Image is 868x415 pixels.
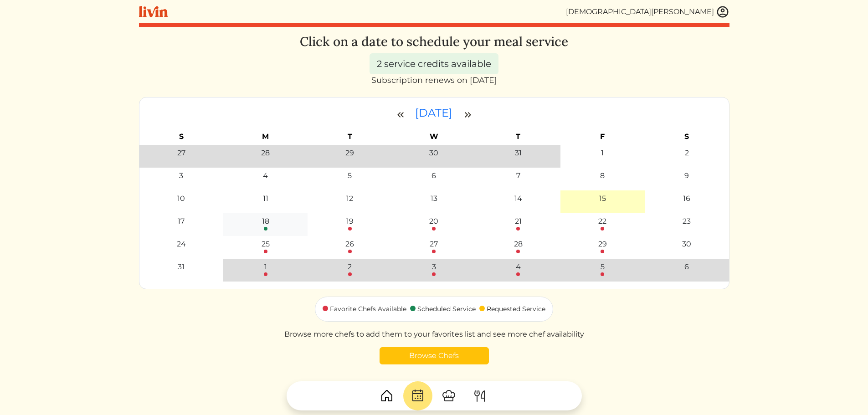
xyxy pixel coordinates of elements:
img: CalendarDots-5bcf9d9080389f2a281d69619e1c85352834be518fbc73d9501aef674afc0d57.svg [411,389,425,403]
a: 5 [601,261,605,276]
div: 2 service credits available [370,53,498,74]
div: 20 [429,216,438,227]
div: 30 [429,148,438,159]
div: 18 [262,216,269,227]
div: 31 [515,148,522,159]
a: 31 [178,261,185,272]
th: S [139,128,224,145]
div: 2 [685,148,689,159]
a: [DATE] [415,106,455,119]
th: S [645,128,729,145]
div: 16 [683,193,690,204]
time: [DATE] [415,106,452,119]
div: 5 [348,170,352,181]
div: Requested Service [487,304,545,314]
div: 2 [348,261,352,272]
a: 4 [516,261,521,276]
div: 28 [261,148,270,159]
div: 21 [515,216,522,227]
div: 11 [263,193,268,204]
th: T [476,128,560,145]
a: 17 [178,216,185,227]
div: 29 [345,148,354,159]
a: 19 [346,216,354,231]
th: T [308,128,392,145]
img: livin-logo-a0d97d1a881af30f6274990eb6222085a2533c92bbd1e4f22c21b4f0d0e3210c.svg [139,6,168,17]
div: 25 [262,239,270,250]
div: 12 [346,193,353,204]
a: 22 [598,216,606,231]
div: 14 [514,193,522,204]
a: 6 [684,261,689,272]
th: M [223,128,308,145]
a: 28 [514,239,523,253]
div: 29 [598,239,607,250]
img: double_arrow_right-997dabdd2eccb76564fe50414fa626925505af7f86338824324e960bc414e1a4.svg [462,109,473,120]
div: 19 [346,216,354,227]
a: 1 [264,261,267,276]
div: 5 [601,261,605,272]
a: 21 [515,216,522,231]
div: 4 [516,261,521,272]
a: 18 [262,216,269,231]
div: 9 [684,170,689,181]
a: 26 [345,239,354,253]
h3: Click on a date to schedule your meal service [300,34,568,50]
p: Browse more chefs to add them to your favorites list and see more chef availability [284,329,584,340]
div: 3 [432,261,436,272]
div: 1 [264,261,267,272]
div: 8 [600,170,605,181]
div: 1 [601,148,604,159]
div: 6 [431,170,436,181]
a: 23 [683,216,691,227]
a: 24 [177,239,186,250]
div: Subscription renews on [DATE] [371,74,497,86]
a: 25 [262,239,270,253]
div: Scheduled Service [417,304,476,314]
th: W [392,128,476,145]
div: 28 [514,239,523,250]
div: 4 [263,170,268,181]
a: 2 [348,261,352,276]
div: 26 [345,239,354,250]
div: 27 [430,239,438,250]
div: 7 [516,170,520,181]
img: ForkKnife-55491504ffdb50bab0c1e09e7649658475375261d09fd45db06cec23bce548bf.svg [473,389,487,403]
div: 10 [177,193,185,204]
div: 27 [177,148,185,159]
div: 22 [598,216,606,227]
th: F [560,128,645,145]
a: 29 [598,239,607,253]
div: 3 [179,170,183,181]
img: ChefHat-a374fb509e4f37eb0702ca99f5f64f3b6956810f32a249b33092029f8484b388.svg [442,389,456,403]
a: 27 [430,239,438,253]
div: Favorite Chefs Available [330,304,406,314]
div: 13 [431,193,437,204]
a: 3 [432,261,436,276]
div: 15 [599,193,606,204]
a: Browse Chefs [380,347,489,364]
img: double_arrow_left-c4e17772ff31b185a997b24a83b1dd706720237b6ae925c3c36bf3cf7eb93091.svg [395,109,406,120]
a: 20 [429,216,438,231]
div: [DEMOGRAPHIC_DATA][PERSON_NAME] [566,6,714,17]
img: user_account-e6e16d2ec92f44fc35f99ef0dc9cddf60790bfa021a6ecb1c896eb5d2907b31c.svg [716,5,729,19]
img: House-9bf13187bcbb5817f509fe5e7408150f90897510c4275e13d0d5fca38e0b5951.svg [380,389,394,403]
a: 30 [682,239,691,250]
